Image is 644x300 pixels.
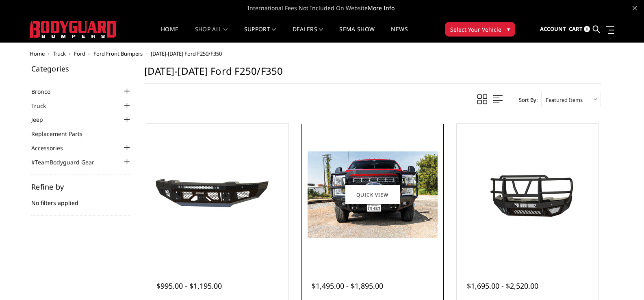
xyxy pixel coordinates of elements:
span: [DATE]-[DATE] Ford F250/F350 [151,50,222,57]
label: Sort By: [514,94,538,106]
a: Ford [74,50,85,57]
span: Select Your Vehicle [450,25,501,34]
h5: Refine by [31,183,132,190]
a: 2023-2026 Ford F250-350 - T2 Series - Extreme Front Bumper (receiver or winch) 2023-2026 Ford F25... [459,126,597,264]
a: 2023-2026 Ford F250-350 - FT Series - Extreme Front Bumper 2023-2026 Ford F250-350 - FT Series - ... [304,126,442,264]
img: 2023-2026 Ford F250-350 - FT Series - Extreme Front Bumper [308,151,438,238]
span: Account [540,25,566,32]
a: Dealers [293,26,323,42]
button: Select Your Vehicle [445,22,515,37]
a: Jeep [31,115,53,124]
div: No filters applied [31,183,132,216]
span: Cart [569,25,583,32]
a: Account [540,18,566,40]
span: 0 [584,26,590,32]
a: Support [244,26,276,42]
a: Home [30,50,45,57]
iframe: Chat Widget [603,261,644,300]
a: Cart 0 [569,18,590,40]
a: #TeamBodyguard Gear [31,158,104,166]
a: Truck [31,101,56,110]
img: 2023-2026 Ford F250-350 - T2 Series - Extreme Front Bumper (receiver or winch) [462,158,592,231]
span: $995.00 - $1,195.00 [156,281,222,291]
span: $1,695.00 - $2,520.00 [467,281,538,291]
a: shop all [195,26,228,42]
h1: [DATE]-[DATE] Ford F250/F350 [144,65,601,84]
h5: Categories [31,65,132,72]
a: News [391,26,408,42]
img: 2023-2025 Ford F250-350 - FT Series - Base Front Bumper [152,164,282,225]
a: 2023-2025 Ford F250-350 - FT Series - Base Front Bumper [148,126,286,264]
span: $1,495.00 - $1,895.00 [312,281,383,291]
a: More Info [368,4,395,12]
a: Ford Front Bumpers [93,50,143,57]
a: Bronco [31,87,61,96]
span: ▾ [507,25,510,33]
a: SEMA Show [339,26,375,42]
a: Quick view [345,185,400,204]
img: BODYGUARD BUMPERS [30,21,117,38]
a: Replacement Parts [31,129,93,138]
a: Accessories [31,144,73,152]
a: Home [161,26,178,42]
a: Truck [53,50,66,57]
